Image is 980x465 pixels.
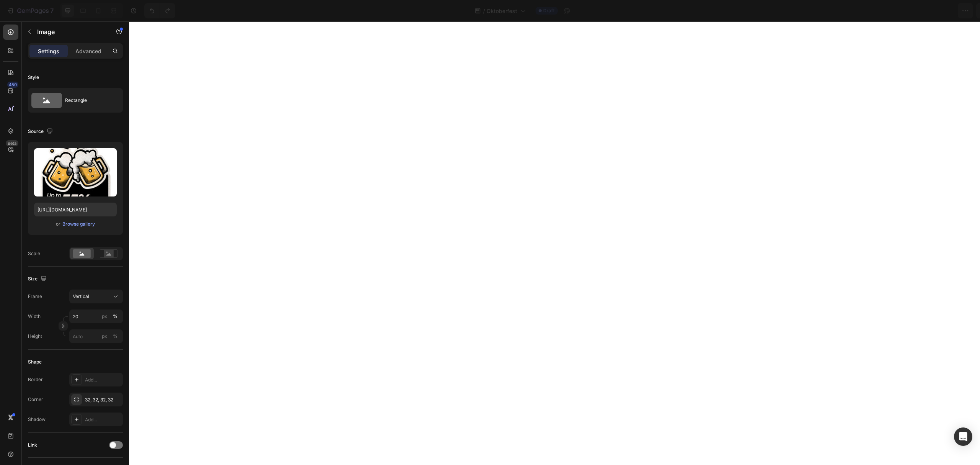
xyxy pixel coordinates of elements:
div: px [102,333,107,340]
span: Draft [543,7,555,14]
button: % [100,332,109,341]
div: Beta [6,140,18,146]
input: https://example.com/image.jpg [34,203,117,216]
label: Height [28,333,42,340]
div: Style [28,74,39,81]
button: % [100,312,109,321]
button: px [111,332,120,341]
div: Shape [28,359,42,365]
div: Size [28,274,48,284]
span: / [483,7,485,15]
div: Open Intercom Messenger [954,427,972,446]
div: Shadow [28,416,46,423]
button: px [111,312,120,321]
img: preview-image [34,148,117,196]
div: Link [28,442,37,449]
button: 7 [3,3,57,18]
iframe: Design area [129,21,980,465]
span: Vertical [73,293,89,300]
p: Settings [38,47,59,55]
div: Add... [85,377,121,383]
label: Frame [28,293,42,300]
div: Border [28,376,43,383]
div: % [113,313,118,320]
input: px% [69,309,123,323]
button: Publish [929,3,961,18]
div: % [113,333,118,340]
label: Width [28,313,41,320]
div: Add... [85,416,121,423]
div: Browse gallery [62,221,95,228]
button: Save [901,3,926,18]
div: Corner [28,396,43,403]
button: Browse gallery [62,220,95,228]
div: px [102,313,107,320]
div: Undo/Redo [144,3,175,18]
p: 7 [50,6,54,15]
p: Image [37,27,102,36]
input: px% [69,329,123,343]
span: Save [907,8,920,14]
div: Rectangle [65,92,112,109]
div: Publish [936,7,955,15]
div: 450 [7,82,18,88]
div: Scale [28,250,40,257]
span: Oktoberfest [487,7,517,15]
p: Advanced [75,47,101,55]
div: Source [28,126,54,137]
span: or [56,219,60,229]
button: Vertical [69,290,123,303]
div: 32, 32, 32, 32 [85,396,121,403]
